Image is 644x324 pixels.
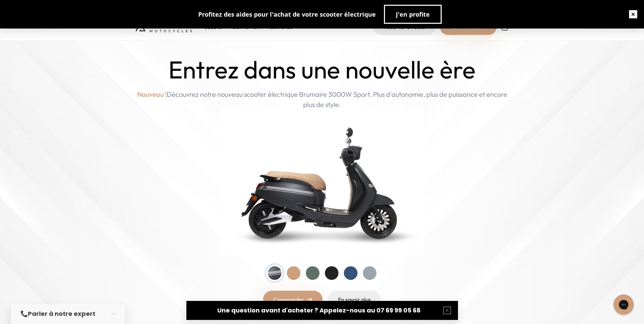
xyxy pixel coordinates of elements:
iframe: Gorgias live chat messenger [610,292,637,317]
a: En savoir plus [328,291,381,308]
p: Découvrez notre nouveau scooter électrique Brumaire 3000W Sport. Plus d'autonomie, plus de puissa... [135,89,509,110]
img: right-arrow.png [307,298,312,302]
a: Commander [263,291,323,308]
h1: Entrez dans une nouvelle ère [168,56,476,84]
span: Nouveau ! [137,89,167,100]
